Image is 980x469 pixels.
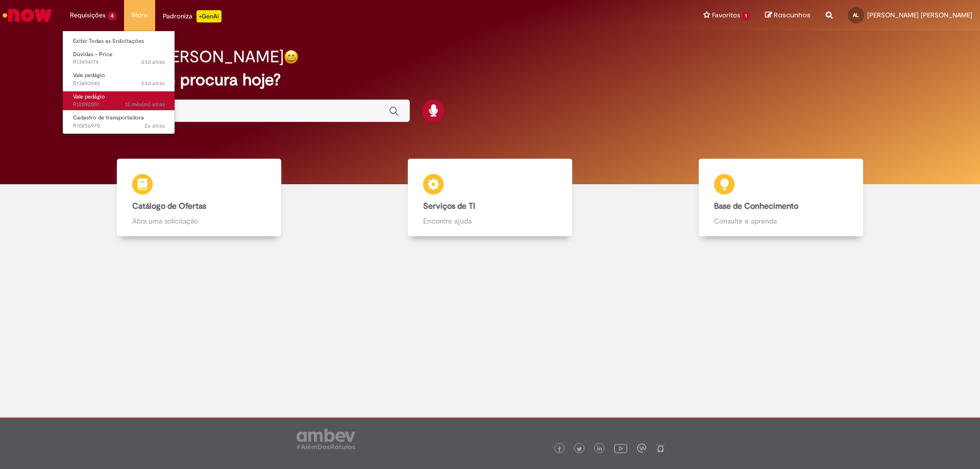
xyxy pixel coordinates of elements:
a: Aberto R13493945 : Vale pedágio [63,70,175,89]
span: R13494174 [73,58,165,66]
span: Requisições [70,10,106,20]
img: logo_footer_workplace.png [637,443,646,453]
img: logo_footer_naosei.png [656,443,665,453]
time: 08/09/2025 11:09:50 [141,80,165,87]
span: Vale pedágio [73,71,105,79]
span: 4 [108,12,116,20]
h2: O que você procura hoje? [88,71,892,89]
img: ServiceNow [1,5,54,26]
time: 07/10/2024 10:13:37 [125,101,165,108]
a: Rascunhos [765,11,811,20]
span: Dúvidas - Price [73,51,112,58]
p: +GenAi [197,10,222,22]
span: 23d atrás [141,80,165,87]
span: R10256970 [73,122,165,130]
span: AL [853,12,859,18]
img: logo_footer_twitter.png [577,447,582,452]
div: Padroniza [163,10,222,22]
span: 1 [742,12,750,20]
img: logo_footer_youtube.png [614,441,627,455]
p: Consulte e aprenda [714,216,848,226]
a: Exibir Todas as Solicitações [63,36,175,47]
ul: Requisições [62,31,175,134]
span: R13493945 [73,80,165,88]
span: Vale pedágio [73,93,105,101]
a: Catálogo de Ofertas Abra uma solicitação [54,159,345,237]
span: Cadastro de transportadora [73,114,144,121]
span: Favoritos [712,10,740,20]
span: R12092051 [73,101,165,109]
img: logo_footer_ambev_rotulo_gray.png [297,429,355,449]
span: 12 mês(es) atrás [125,101,165,108]
span: 2a atrás [144,122,165,130]
img: logo_footer_linkedin.png [597,446,602,452]
a: Serviços de TI Encontre ajuda [345,159,635,237]
b: Base de Conhecimento [714,201,798,211]
b: Catálogo de Ofertas [132,201,206,211]
time: 08/09/2025 11:21:28 [141,58,165,66]
a: Aberto R10256970 : Cadastro de transportadora [63,112,175,131]
span: More [132,10,148,20]
img: happy-face.png [284,50,299,64]
a: Aberto R12092051 : Vale pedágio [63,91,175,110]
span: [PERSON_NAME] [PERSON_NAME] [867,11,972,19]
span: Rascunhos [774,10,811,20]
a: Aberto R13494174 : Dúvidas - Price [63,49,175,68]
p: Encontre ajuda [423,216,557,226]
img: logo_footer_facebook.png [557,447,562,452]
time: 07/08/2023 10:00:31 [144,122,165,130]
h2: Bom dia, [PERSON_NAME] [88,48,284,66]
span: 23d atrás [141,58,165,66]
b: Serviços de TI [423,201,475,211]
p: Abra uma solicitação [132,216,266,226]
a: Base de Conhecimento Consulte e aprenda [635,159,926,237]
